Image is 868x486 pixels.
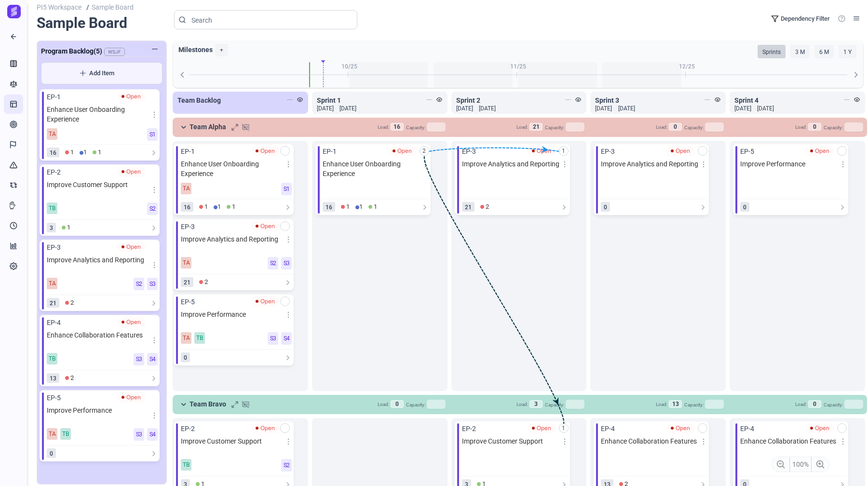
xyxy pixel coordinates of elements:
span: [DATE] [317,104,334,113]
span: Todo [65,148,74,157]
span: [DATE] [757,104,774,113]
div: Open [122,243,141,251]
div: 12/25 [679,62,695,71]
label: Capacity: [406,125,425,130]
label: + [215,44,228,56]
input: Capacity: [427,400,446,409]
span: [DATE] [479,104,496,113]
span: Enhance User Onboarding Experience [323,159,423,178]
span: arrow_drop_up [318,56,329,66]
span: EP-1 [47,92,61,102]
span: Sprint 4 [734,96,759,104]
span: Child Story Points [47,223,56,232]
div: Open [671,424,690,432]
span: [DATE] [734,104,751,113]
span: 0 [669,123,682,131]
div: Nov 2025 [434,62,602,71]
label: Load: [516,124,528,130]
div: S2 [134,278,144,290]
div: Open [666,146,695,156]
span: Done [227,202,235,212]
span: 0 [808,123,821,131]
span: EP-2 [47,167,61,177]
input: Search [191,14,350,26]
span: 0 [808,400,821,408]
div: S3 [134,428,144,441]
label: Load: [656,124,667,130]
div: Open [251,296,280,307]
div: S3 [147,278,158,290]
div: 10/25 [341,62,357,71]
span: EP-1 [181,147,195,156]
span: Sprint 3 [595,96,619,104]
div: Open [532,424,551,432]
span: Todo [199,277,208,287]
label: Load: [378,124,389,130]
span: Improve Analytics and Reporting [47,255,152,273]
div: S2 [268,257,278,270]
span: Child Story Points [181,352,190,362]
span: 100% [789,457,812,472]
div: S1 [281,183,292,195]
label: Load: [378,402,389,407]
div: Open [806,423,834,433]
input: Capacity: [566,400,584,409]
span: Dependencies [422,147,426,156]
div: Open [811,424,829,432]
span: Milestones [174,41,518,59]
span: In Progress [80,148,87,157]
span: Child Story Points [181,277,193,287]
label: Capacity: [545,402,564,407]
label: Capacity: [824,402,843,407]
input: Capacity: [705,400,724,409]
span: 16 [391,123,404,131]
span: EP-1 [323,147,337,156]
label: Load: [795,402,807,407]
span: Enhance Collaboration Features [601,436,702,455]
span: 13 [669,400,682,408]
label: Capacity: [684,402,704,407]
div: Open [117,242,146,252]
span: Improve Customer Support [462,436,563,455]
span: Program Backlog [41,46,102,56]
div: Oct 2025 [265,62,434,71]
a: help [834,9,850,28]
span: EP-3 [47,243,61,252]
span: EP-5 [740,147,754,156]
span: Team Alpha [190,122,231,132]
div: Open [122,393,141,402]
span: Team Backlog [177,96,221,104]
input: Capacity: [566,122,584,132]
div: Open [528,423,556,433]
span: EP-2 [181,424,195,433]
input: Capacity: [844,122,863,132]
a: Dependency Filter [766,9,834,28]
span: Child Story Points [601,202,610,212]
span: EP-5 [47,393,61,403]
label: Capacity: [406,402,425,407]
span: 21 [529,123,542,131]
span: Dependencies [562,147,565,156]
span: Enhance Collaboration Features [740,436,841,455]
div: S4 [281,332,292,345]
span: Child Story Points [47,373,59,383]
span: Sprint 2 [456,96,480,104]
div: TA [181,257,191,269]
label: Load: [516,402,528,407]
div: Open [122,167,141,176]
span: 0 [391,400,404,408]
span: Child Story Points [181,202,193,212]
span: Child Story Points [47,448,56,458]
span: In Progress [355,202,363,212]
div: Open [256,147,275,155]
label: Load: [656,402,667,407]
div: S2 [147,202,158,215]
span: Child Story Points [462,202,475,212]
div: S3 [134,353,144,365]
span: Todo [199,202,208,212]
label: Capacity: [545,125,564,130]
button: 3 M [790,45,810,58]
div: TB [181,459,191,471]
div: Open [117,91,146,102]
span: Todo [341,202,350,212]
